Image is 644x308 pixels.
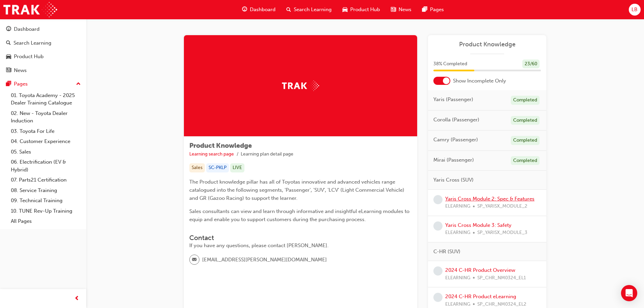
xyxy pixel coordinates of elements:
[8,216,84,227] a: All Pages
[241,150,293,158] li: Learning plan detail page
[189,234,412,242] h3: Contact
[8,126,84,137] a: 03. Toyota For Life
[433,60,467,68] span: 38 % Completed
[3,23,84,35] a: Dashboard
[282,80,319,91] img: Trak
[189,151,234,157] a: Learning search page
[433,176,474,184] span: Yaris Cross (SUV)
[3,50,84,63] a: Product Hub
[445,203,470,210] span: ELEARNING
[8,185,84,196] a: 08. Service Training
[6,81,11,87] span: pages-icon
[433,266,443,276] span: learningRecordVerb_NONE-icon
[206,163,229,172] div: SC-PKLP
[445,267,515,273] a: 2024 C-HR Product Overview
[189,142,252,149] span: Product Knowledge
[8,175,84,185] a: 07. Parts21 Certification
[14,53,44,61] div: Product Hub
[230,163,244,172] div: LIVE
[511,116,540,125] div: Completed
[445,293,516,300] a: 2024 C-HR Product eLearning
[511,136,540,145] div: Completed
[433,293,443,302] span: learningRecordVerb_NONE-icon
[433,195,443,204] span: learningRecordVerb_NONE-icon
[417,3,449,17] a: pages-iconPages
[433,136,478,144] span: Camry (Passenger)
[6,54,11,60] span: car-icon
[14,25,40,33] div: Dashboard
[399,6,411,14] span: News
[8,157,84,175] a: 06. Electrification (EV & Hybrid)
[453,77,506,85] span: Show Incomplete Only
[192,256,197,264] span: email-icon
[629,4,641,16] button: LB
[189,163,205,172] div: Sales
[8,90,84,108] a: 01. Toyota Academy - 2025 Dealer Training Catalogue
[189,242,412,250] div: If you have any questions, please contact [PERSON_NAME].
[8,108,84,126] a: 02. New - Toyota Dealer Induction
[3,78,84,90] button: Pages
[6,40,11,46] span: search-icon
[445,229,470,237] span: ELEARNING
[433,156,474,164] span: Mirai (Passenger)
[74,294,79,303] span: prev-icon
[237,3,281,17] a: guage-iconDashboard
[433,116,479,124] span: Corolla (Passenger)
[522,60,540,69] div: 23 / 60
[286,5,291,14] span: search-icon
[14,39,51,47] div: Search Learning
[8,206,84,216] a: 10. TUNE Rev-Up Training
[8,195,84,206] a: 09. Technical Training
[3,37,84,49] a: Search Learning
[76,80,81,89] span: up-icon
[3,64,84,77] a: News
[433,221,443,231] span: learningRecordVerb_NONE-icon
[242,5,247,14] span: guage-icon
[511,96,540,105] div: Completed
[3,22,84,78] button: DashboardSearch LearningProduct HubNews
[6,68,11,74] span: news-icon
[3,2,57,17] img: Trak
[350,6,380,14] span: Product Hub
[14,80,28,88] div: Pages
[294,6,332,14] span: Search Learning
[8,136,84,147] a: 04. Customer Experience
[477,229,527,237] span: SP_YARISX_MODULE_3
[422,5,427,14] span: pages-icon
[14,67,27,74] div: News
[477,274,526,282] span: SP_CHR_NM0324_EL1
[250,6,276,14] span: Dashboard
[430,6,444,14] span: Pages
[337,3,385,17] a: car-iconProduct Hub
[391,5,396,14] span: news-icon
[189,208,411,222] span: Sales consultants can view and learn through informative and insightful eLearning modules to equi...
[445,222,511,228] a: Yaris Cross Module 3: Safety
[385,3,417,17] a: news-iconNews
[631,6,638,14] span: LB
[621,285,637,301] div: Open Intercom Messenger
[445,274,470,282] span: ELEARNING
[8,147,84,157] a: 05. Sales
[477,203,527,210] span: SP_YARISX_MODULE_2
[511,156,540,165] div: Completed
[281,3,337,17] a: search-iconSearch Learning
[202,256,327,264] span: [EMAIL_ADDRESS][PERSON_NAME][DOMAIN_NAME]
[433,41,541,48] a: Product Knowledge
[445,196,534,202] a: Yaris Cross Module 2: Spec & Features
[6,26,11,32] span: guage-icon
[433,96,473,103] span: Yaris (Passenger)
[342,5,348,14] span: car-icon
[433,248,460,256] span: C-HR (SUV)
[189,179,406,201] span: The Product knowledge pillar has all of Toyotas innovative and advanced vehicles range catalogued...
